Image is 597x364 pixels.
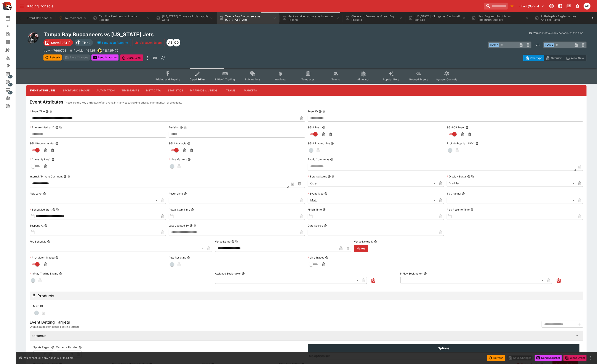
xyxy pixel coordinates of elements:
img: PriceKinetics Logo [1,1,12,11]
button: more [145,54,150,61]
button: Philadelphia Eagles vs Los Angeles Rams [532,12,595,24]
div: Sports Pricing [5,80,17,85]
span: Popular Bets [383,78,399,81]
button: Refresh [43,54,62,61]
p: Betting Status [308,175,327,178]
button: Close Event [563,355,587,361]
button: SGM Available [187,142,190,145]
p: Actual Start Time [169,208,190,211]
button: Toggle light/dark mode [556,2,564,10]
button: Public Comments [330,158,333,161]
button: open drawer [18,2,26,10]
div: New Event [5,24,17,29]
button: Copy To Clipboard [56,208,59,211]
button: Fee Schedule [47,240,50,243]
button: RevisionCopy To Clipboard [180,126,183,129]
p: Fee Schedule [30,240,46,243]
p: Revision [169,126,179,129]
button: Jacksonville Jaguars vs Houston Texans [280,12,342,24]
p: Overtype [530,56,542,60]
span: Simulator [357,78,370,81]
p: You cannot take any action(s) at this time. [23,356,74,360]
button: Metadata [143,85,164,96]
span: Bulk Actions [245,78,261,81]
p: Live Traded [308,256,324,259]
div: Nexus Entities [5,48,17,53]
p: Event Title [30,110,45,113]
button: Sports Region [51,346,54,349]
button: Actual Start Time [191,208,194,211]
p: Multi [33,304,39,308]
p: Last Updated By [169,224,189,227]
div: Template Search [5,40,17,45]
button: Copy To Clipboard [194,224,197,227]
button: Multi [40,305,43,308]
p: Starts [DATE] [51,40,70,45]
button: Bookmarks [509,3,515,10]
button: Alex Bothe [582,1,592,11]
span: Teams [331,78,340,81]
img: bwin.png [98,49,102,53]
p: SGM Enabled Live [308,142,330,145]
p: InPlay Bookmaker [400,272,423,275]
button: Copy To Clipboard [50,110,53,113]
button: Event Calendar [25,12,55,24]
button: Sport and League [59,85,93,96]
p: Tier 2 [82,40,90,45]
button: Event TitleCopy To Clipboard [46,110,49,113]
p: Cerberus Handler [56,345,78,349]
button: Send Snapshot [535,355,562,361]
button: Scheduled StartCopy To Clipboard [52,208,55,211]
button: Copy To Clipboard [235,240,238,243]
button: Venue NameCopy To Clipboard [231,240,234,243]
p: Override [551,56,562,60]
div: Match [308,197,437,204]
p: Currently Live? [30,158,51,161]
button: Data Source [324,224,327,227]
p: SGM Available [169,142,186,145]
p: Venue Nexus ID [354,240,373,243]
button: SGM OR Event [466,126,469,129]
p: Assigned Bookmaker [215,272,241,275]
button: New England Patriots vs Pittsburgh Steelers [469,12,531,24]
div: Categories [5,56,17,61]
button: Venue Nexus ID [374,240,377,243]
div: bwin [98,48,102,53]
p: Pre-Match Traded [30,256,54,259]
button: Refresh [487,355,505,361]
img: american_football.png [26,31,40,45]
button: Assigned Bookmaker [242,272,245,275]
button: Notifications [574,2,581,10]
span: Pricing and Results [155,78,180,81]
span: InPlay™ Trading [215,78,235,81]
p: Suspend At [30,224,43,227]
button: Teams [221,85,240,96]
button: Betting StatusCopy To Clipboard [328,175,331,178]
p: Copy To Clipboard [43,48,67,53]
span: Auditing [275,78,286,81]
p: Internal / Private Comment [30,175,63,178]
button: Risk Level [43,192,46,195]
span: Related Events [409,78,428,81]
button: Copy To Clipboard [59,126,62,129]
button: [US_STATE] Titans vs Indianapolis Colts [154,12,216,24]
button: Copy To Clipboard [323,110,326,113]
button: more [588,355,594,361]
button: Mappings & Videos [187,85,221,96]
p: Risk Level [30,192,42,195]
p: Venue Name [215,240,230,243]
h5: Products [37,293,54,298]
div: System Settings [5,96,17,101]
button: Event IDCopy To Clipboard [319,110,322,113]
button: Play Resume Time [471,208,474,211]
div: Event type filters [152,68,461,84]
p: You cannot take any action(s) at this time. [533,31,584,35]
button: Auto-Save [564,55,587,61]
button: Markets [240,85,260,96]
button: Cleveland Browns vs Green Bay Packers [343,12,405,24]
th: Options [308,344,579,352]
p: Live Markets [169,158,187,161]
div: Event Calendar [5,16,17,21]
div: Open [308,180,437,187]
button: [US_STATE] Vikings vs Cincinnati Bengals [406,12,468,24]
